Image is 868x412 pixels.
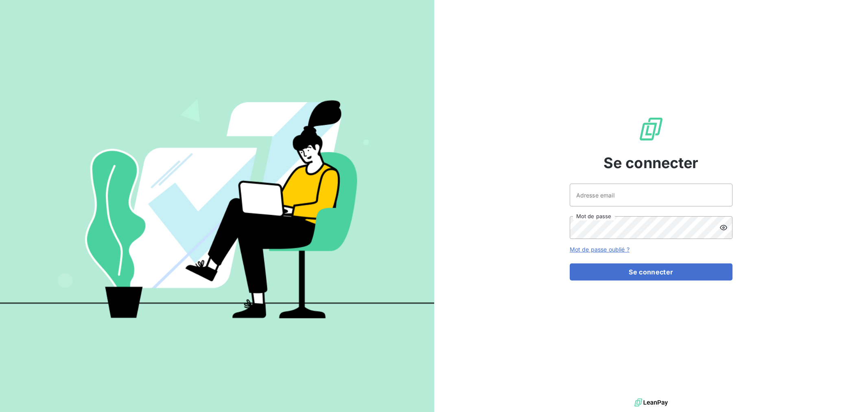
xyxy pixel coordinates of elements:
img: logo [634,397,668,409]
span: Se connecter [603,152,699,174]
input: placeholder [570,184,732,206]
button: Se connecter [570,263,732,281]
img: Logo LeanPay [638,116,664,142]
a: Mot de passe oublié ? [570,246,630,253]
